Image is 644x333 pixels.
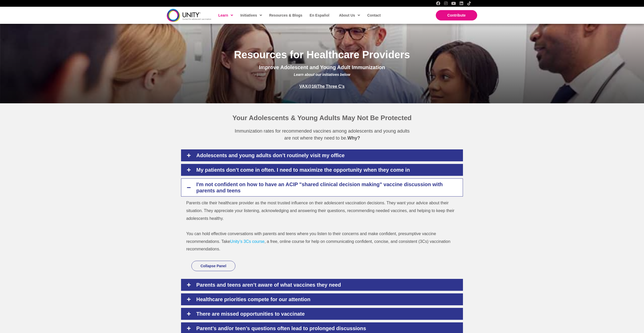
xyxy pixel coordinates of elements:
[191,152,458,158] h4: Adolescents and young adults don’t routinely visit my office
[240,11,262,19] span: Initiatives
[336,9,362,21] a: About Us
[436,10,477,20] a: Contribute
[317,84,345,89] a: The Three C's
[218,11,233,19] span: Learn
[186,230,458,253] p: You can hold effective conversations with parents and teens where you listen to their concerns an...
[185,64,459,77] p: Improve Adolescent and Young Adult Immunization
[459,1,463,5] a: LinkedIn
[310,13,329,17] span: En Español
[365,9,383,21] a: Contact
[191,325,458,331] h4: Parent’s and/or teen’s questions often lead to prolonged discussions
[191,282,458,288] h4: Parents and teens aren’t aware of what vaccines they need
[191,296,458,302] h4: Healthcare priorities compete for our attention
[200,264,226,268] span: Collapse Panel
[186,199,458,222] p: Parents cite their healthcare provider as the most trusted influence on their adolescent vaccinat...
[367,13,381,17] span: Contact
[444,1,448,5] a: Instagram
[233,114,412,122] span: Your Adolescents & Young Adults May Not Be Protected
[233,128,411,142] p: Immunization rates for recommended vaccines among adolescents and young adults are not where they...
[267,9,304,21] a: Resources & Blogs
[436,1,440,5] a: Facebook
[191,181,458,194] h4: I'm not confident on how to have an ACIP "shared clinical decision making" vaccine discussion wit...
[180,83,464,90] p: |
[452,1,456,5] a: YouTube
[307,9,331,21] a: En Español
[167,9,211,21] img: unity-logo-dark
[339,11,360,19] span: About Us
[299,84,316,89] a: VAX@16
[447,13,466,17] span: Contribute
[269,13,302,17] span: Resources & Blogs
[230,239,265,244] a: Unity’s 3Cs course
[294,73,350,77] span: Learn about our initiatives below
[467,1,471,5] a: TikTok
[347,135,360,141] strong: Why?
[234,49,410,60] span: Resources for Healthcare Providers
[191,167,458,173] h4: My patients don’t come in often. I need to maximize the opportunity when they come in
[191,261,235,271] a: Collapse Panel
[191,311,458,317] h4: There are missed opportunities to vaccinate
